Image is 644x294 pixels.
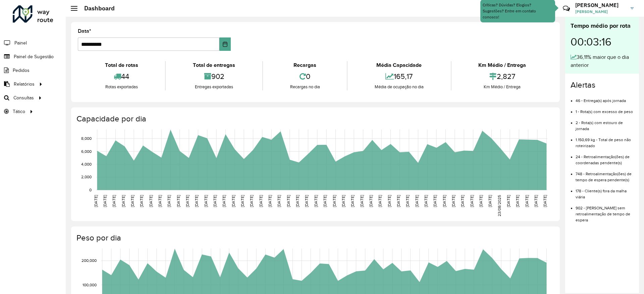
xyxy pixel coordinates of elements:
text: [DATE] [323,195,327,207]
li: 178 - Cliente(s) fora da malha viária [576,183,634,200]
li: 2 - Rota(s) com estouro de jornada [576,115,634,132]
div: 2,827 [453,69,551,84]
text: [DATE] [158,195,162,207]
text: [DATE] [304,195,309,207]
text: [DATE] [451,195,455,207]
button: Choose Date [219,37,231,51]
div: 902 [167,69,260,84]
text: [DATE] [213,195,217,207]
div: Total de entregas [167,61,260,69]
text: [DATE] [488,195,492,207]
h4: Capacidade por dia [76,114,553,124]
span: Painel de Sugestão [14,53,54,60]
span: Tático [13,108,25,115]
text: 0 [89,188,92,192]
li: 46 - Entrega(s) após jornada [576,93,634,104]
text: [DATE] [277,195,281,207]
text: [DATE] [176,195,180,207]
text: [DATE] [103,195,107,207]
div: 0 [265,69,345,84]
text: [DATE] [442,195,446,207]
div: Recargas [265,61,345,69]
text: [DATE] [222,195,226,207]
li: 1 - Rota(s) com excesso de peso [576,104,634,115]
span: Painel [14,39,27,46]
label: Data [78,27,91,35]
text: [DATE] [130,195,135,207]
text: [DATE] [94,195,98,207]
text: 2,000 [81,175,92,179]
text: [DATE] [167,195,171,207]
text: [DATE] [479,195,483,207]
div: Rotas exportadas [79,84,163,90]
text: [DATE] [424,195,428,207]
div: Média Capacidade [349,61,449,69]
text: [DATE] [534,195,538,207]
text: 23/08/2025 [497,195,501,216]
h4: Peso por dia [76,233,553,243]
span: Relatórios [14,81,35,88]
text: [DATE] [231,195,235,207]
text: 6,000 [81,149,92,154]
text: [DATE] [286,195,290,207]
text: [DATE] [350,195,355,207]
text: [DATE] [460,195,465,207]
text: [DATE] [470,195,474,207]
text: [DATE] [295,195,300,207]
text: 4,000 [81,162,92,166]
text: 100,000 [83,283,97,287]
text: [DATE] [121,195,125,207]
text: [DATE] [268,195,272,207]
h4: Alertas [571,80,634,90]
text: [DATE] [139,195,144,207]
div: Km Médio / Entrega [453,61,551,69]
text: 200,000 [82,259,97,263]
text: [DATE] [259,195,263,207]
text: [DATE] [378,195,382,207]
div: Média de ocupação no dia [349,84,449,90]
span: [PERSON_NAME] [575,9,626,15]
text: 8,000 [81,136,92,140]
div: Km Médio / Entrega [453,84,551,90]
li: 1.150,69 kg - Total de peso não roteirizado [576,132,634,149]
text: [DATE] [396,195,400,207]
li: 902 - [PERSON_NAME] sem retroalimentação de tempo de espera [576,200,634,223]
div: 165,17 [349,69,449,84]
text: [DATE] [387,195,391,207]
div: Recargas no dia [265,84,345,90]
span: Consultas [13,94,34,101]
h3: [PERSON_NAME] [575,2,626,8]
text: [DATE] [204,195,208,207]
li: 748 - Retroalimentação(ões) de tempo de espera pendente(s) [576,166,634,183]
text: [DATE] [112,195,116,207]
div: Tempo médio por rota [571,21,634,30]
div: Entregas exportadas [167,84,260,90]
div: 36,11% maior que o dia anterior [571,53,634,69]
text: [DATE] [405,195,410,207]
text: [DATE] [515,195,520,207]
text: [DATE] [240,195,245,207]
text: [DATE] [341,195,345,207]
text: [DATE] [415,195,419,207]
div: Total de rotas [79,61,163,69]
div: 44 [79,69,163,84]
text: [DATE] [543,195,547,207]
text: [DATE] [525,195,529,207]
h2: Dashboard [77,5,115,12]
text: [DATE] [314,195,318,207]
a: Contato Rápido [559,1,574,16]
text: [DATE] [194,195,199,207]
text: [DATE] [369,195,373,207]
text: [DATE] [149,195,153,207]
div: 00:03:16 [571,30,634,53]
li: 24 - Retroalimentação(ões) de coordenadas pendente(s) [576,149,634,166]
text: [DATE] [249,195,254,207]
text: [DATE] [433,195,437,207]
text: [DATE] [360,195,364,207]
text: [DATE] [185,195,190,207]
text: [DATE] [332,195,336,207]
span: Pedidos [13,67,30,74]
text: [DATE] [506,195,511,207]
